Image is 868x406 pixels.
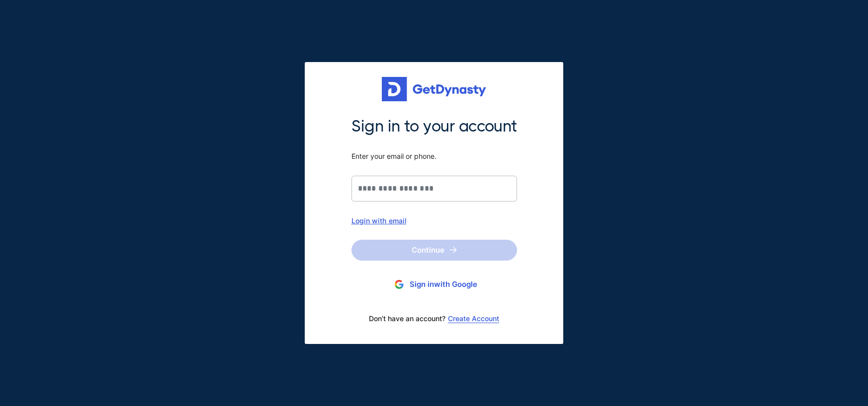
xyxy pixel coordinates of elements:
span: Enter your email or phone. [351,152,517,161]
div: Don’t have an account? [351,308,517,329]
span: Sign in to your account [351,116,517,137]
div: Login with email [351,216,517,225]
a: Create Account [448,315,499,323]
button: Sign inwith Google [351,275,517,294]
img: Get started for free with Dynasty Trust Company [382,77,486,102]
